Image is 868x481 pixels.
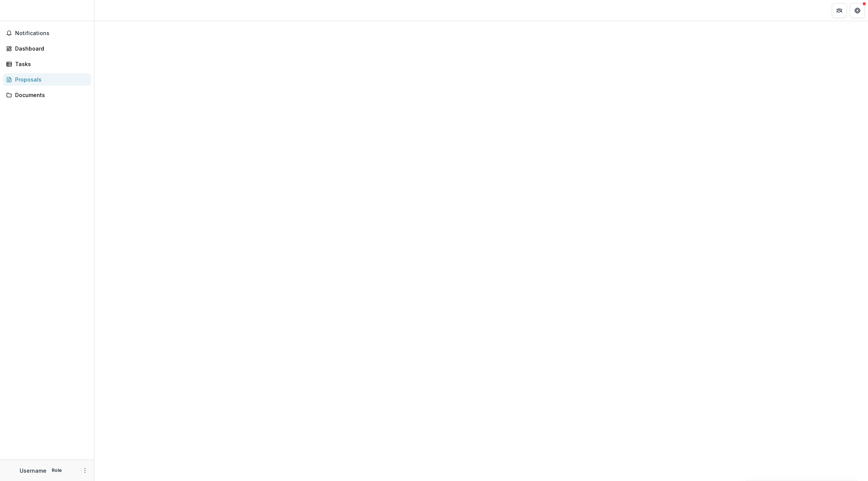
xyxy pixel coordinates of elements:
a: Tasks [3,58,91,70]
p: Role [49,467,64,474]
div: Tasks [15,60,85,68]
a: Proposals [3,73,91,86]
a: Documents [3,89,91,101]
div: Documents [15,91,85,99]
button: Notifications [3,27,91,39]
button: Partners [832,3,847,18]
a: Dashboard [3,42,91,55]
button: Get Help [850,3,865,18]
span: Notifications [15,30,88,37]
div: Dashboard [15,45,85,52]
button: More [80,466,89,475]
p: Username [20,467,46,475]
div: Proposals [15,76,85,83]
